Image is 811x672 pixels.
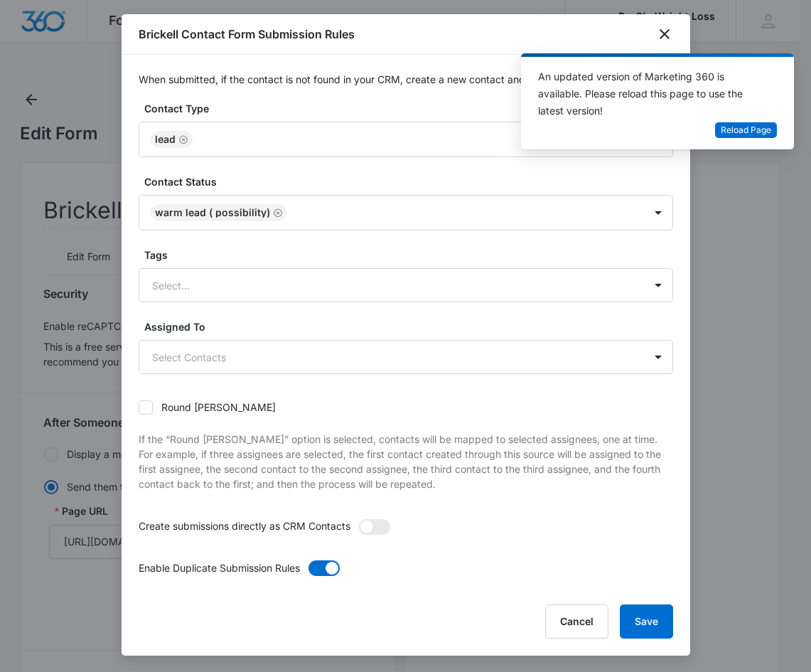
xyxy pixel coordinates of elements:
[715,122,777,139] button: Reload Page
[139,432,673,491] p: If the “Round [PERSON_NAME]” option is selected, contacts will be mapped to selected assignees, o...
[139,400,276,415] label: Round [PERSON_NAME]
[139,72,673,87] p: When submitted, if the contact is not found in your CRM, create a new contact and set:
[656,26,673,43] button: close
[139,560,300,575] p: Enable Duplicate Submission Rules
[545,604,608,639] button: Cancel
[721,124,771,137] span: Reload Page
[538,68,760,119] div: An updated version of Marketing 360 is available. Please reload this page to use the latest version!
[144,174,679,189] label: Contact Status
[144,247,679,262] label: Tags
[155,208,270,218] div: Warm Lead ( possibility)
[144,319,679,334] label: Assigned To
[155,134,176,144] div: Lead
[620,604,673,639] button: Save
[139,26,355,43] h1: Brickell Contact Form Submission Rules
[144,101,679,116] label: Contact Type
[270,208,283,218] div: Remove Warm Lead ( possibility)
[176,134,188,144] div: Remove Lead
[139,518,350,533] p: Create submissions directly as CRM Contacts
